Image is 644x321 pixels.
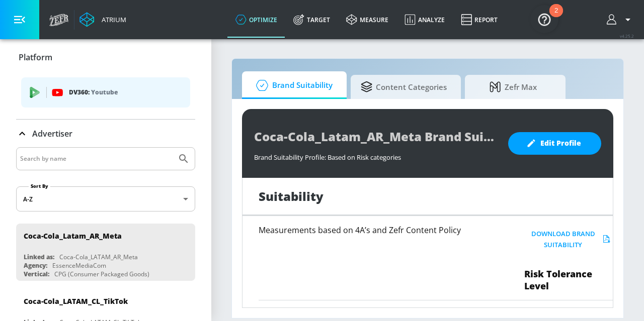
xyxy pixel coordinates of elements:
button: Edit Profile [508,132,601,155]
div: Platform [16,71,195,119]
a: measure [338,2,396,38]
div: DV360: Youtube [21,77,190,108]
a: Report [453,2,506,38]
span: Brand Suitability [252,73,333,97]
div: CPG (Consumer Packaged Goods) [54,270,149,278]
span: Edit Profile [528,137,581,150]
div: Atrium [98,15,126,24]
p: DV360: [69,87,182,98]
a: Target [285,2,338,38]
p: Advertiser [32,128,72,139]
div: Coca-Cola_LATAM_CL_TikTok [24,296,128,306]
h6: Measurements based on 4A’s and Zefr Content Policy [259,226,495,234]
a: Atrium [79,12,126,27]
div: Coca-Cola_LATAM_AR_Meta [59,253,138,261]
label: Sort By [29,183,50,189]
div: Platform [16,43,195,71]
span: Content Categories [361,75,447,99]
div: Linked as: [24,253,54,261]
div: Coca-Cola_Latam_AR_MetaLinked as:Coca-Cola_LATAM_AR_MetaAgency:EssenceMediaComVertical:CPG (Consu... [16,224,195,281]
span: v 4.25.2 [620,33,634,39]
div: Advertiser [16,120,195,148]
div: Coca-Cola_Latam_AR_Meta [24,231,122,241]
div: 2 [554,11,558,24]
div: A-Z [16,186,195,211]
ul: list of platforms [21,73,190,114]
button: Download Brand Suitability [524,226,613,253]
a: Analyze [396,2,453,38]
span: Zefr Max [475,75,551,99]
button: Open Resource Center, 2 new notifications [530,5,558,33]
div: Brand Suitability Profile: Based on Risk categories [254,148,498,162]
input: Search by name [20,152,173,165]
p: Platform [19,52,52,63]
p: Youtube [91,87,118,97]
div: EssenceMediaCom [52,261,106,270]
a: optimize [227,2,285,38]
span: Risk Tolerance Level [524,268,613,292]
div: Agency: [24,261,47,270]
h1: Suitability [259,188,324,204]
div: Vertical: [24,270,49,278]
